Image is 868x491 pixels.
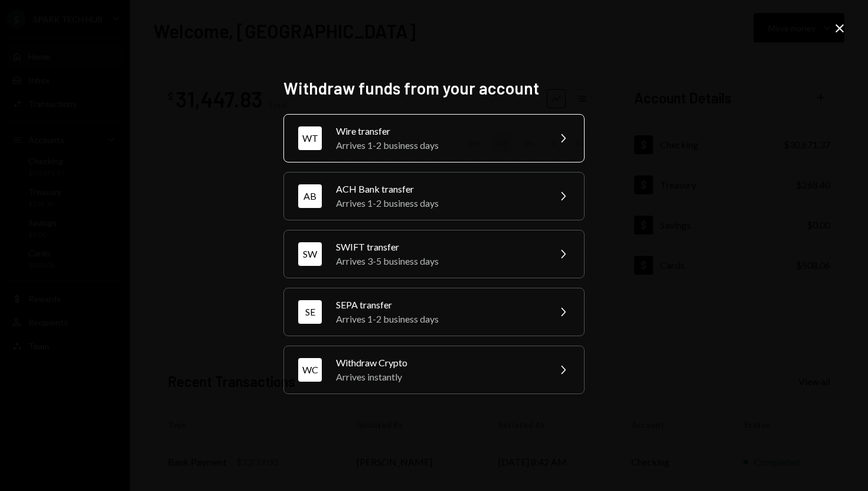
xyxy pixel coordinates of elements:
[283,230,585,278] button: SWSWIFT transferArrives 3-5 business days
[336,356,541,370] div: Withdraw Crypto
[298,300,322,324] div: SE
[283,114,585,162] button: WTWire transferArrives 1-2 business days
[336,196,541,210] div: Arrives 1-2 business days
[298,242,322,266] div: SW
[283,288,585,336] button: SESEPA transferArrives 1-2 business days
[298,184,322,208] div: AB
[336,298,541,312] div: SEPA transfer
[283,77,585,100] h2: Withdraw funds from your account
[336,370,541,384] div: Arrives instantly
[336,254,541,268] div: Arrives 3-5 business days
[283,346,585,394] button: WCWithdraw CryptoArrives instantly
[283,172,585,220] button: ABACH Bank transferArrives 1-2 business days
[336,240,541,254] div: SWIFT transfer
[336,312,541,326] div: Arrives 1-2 business days
[298,126,322,150] div: WT
[336,182,541,196] div: ACH Bank transfer
[336,124,541,138] div: Wire transfer
[298,358,322,382] div: WC
[336,138,541,152] div: Arrives 1-2 business days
